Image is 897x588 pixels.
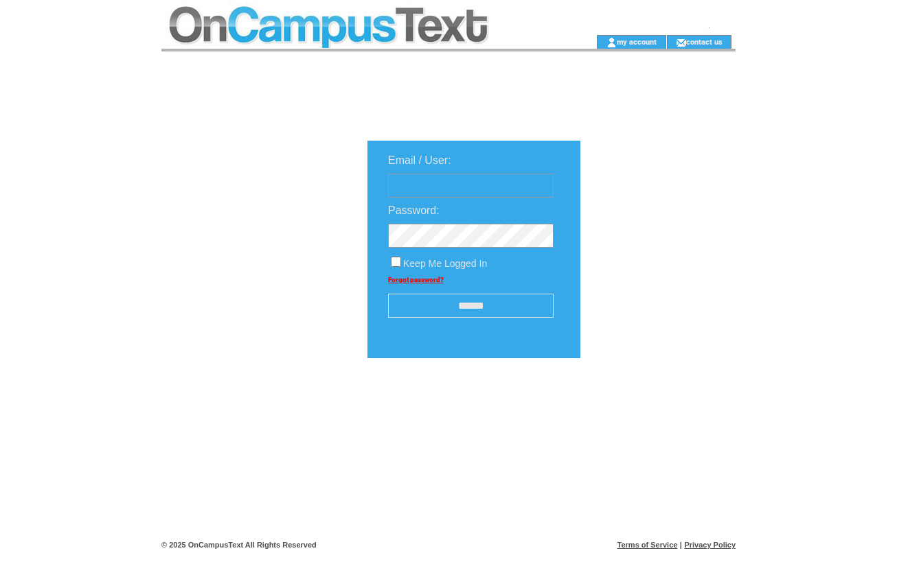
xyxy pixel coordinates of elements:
[617,541,678,549] a: Terms of Service
[617,37,657,46] a: my account
[686,37,723,46] a: contact us
[606,37,617,48] img: account_icon.gif
[676,37,686,48] img: contact_us_icon.gif
[388,276,444,283] a: Forgot password?
[620,392,689,410] img: transparent.png
[403,258,487,269] span: Keep Me Logged In
[388,154,451,166] span: Email / User:
[161,541,317,549] span: © 2025 OnCampusText All Rights Reserved
[680,541,682,549] span: |
[684,541,736,549] a: Privacy Policy
[388,204,440,216] span: Password:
